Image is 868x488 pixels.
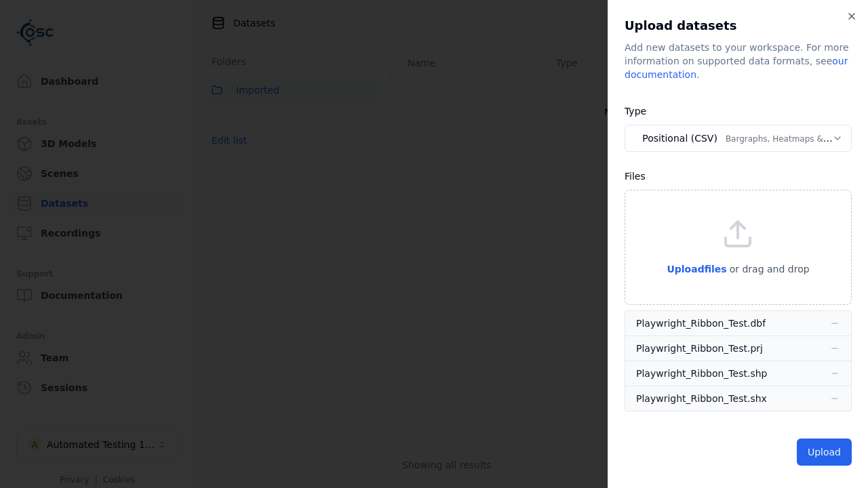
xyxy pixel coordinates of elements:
[636,342,763,355] div: Playwright_Ribbon_Test.prj
[625,41,852,81] div: Add new datasets to your workspace. For more information on supported data formats, see .
[625,16,852,35] h2: Upload datasets
[667,264,726,274] span: Upload files
[625,106,646,117] label: Type
[636,367,767,380] div: Playwright_Ribbon_Test.shp
[625,171,646,182] label: Files
[636,317,766,330] div: Playwright_Ribbon_Test.dbf
[636,392,767,405] div: Playwright_Ribbon_Test.shx
[727,261,810,277] p: or drag and drop
[797,439,852,466] button: Upload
